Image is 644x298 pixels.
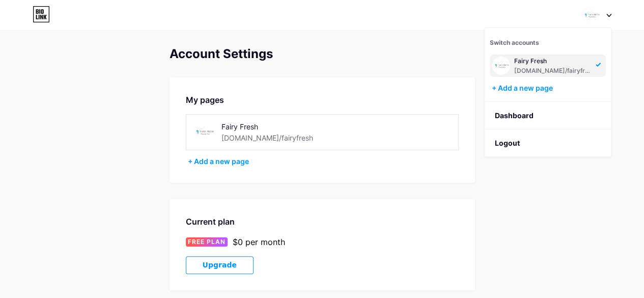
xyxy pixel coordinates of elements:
img: fairyfresh [192,121,215,144]
img: fairyfresh [492,57,510,75]
div: Fairy Fresh [221,121,350,132]
div: Account Settings [170,47,475,61]
div: [DOMAIN_NAME]/fairyfresh [221,132,313,143]
span: FREE PLAN [188,237,226,247]
li: Logout [485,129,611,157]
div: + Add a new page [492,83,606,93]
div: $0 per month [233,236,285,248]
div: [DOMAIN_NAME]/fairyfresh [514,67,593,75]
div: My pages [186,94,459,106]
span: Switch accounts [490,39,539,46]
div: Fairy Fresh [514,57,593,65]
div: + Add a new page [188,156,459,167]
img: fairyfresh [581,6,601,25]
span: Upgrade [203,261,237,269]
button: Upgrade [186,256,254,274]
a: Dashboard [485,102,611,129]
div: Current plan [186,215,459,228]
